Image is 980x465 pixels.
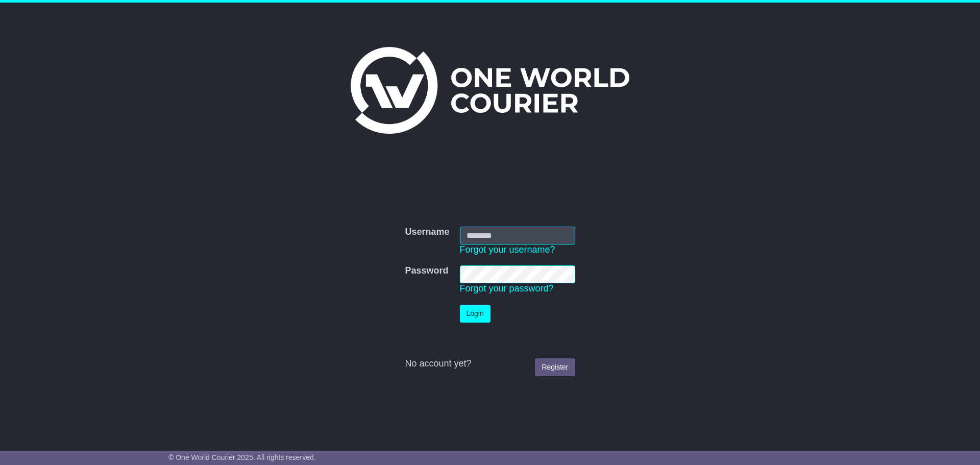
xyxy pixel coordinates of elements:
label: Username [405,227,449,238]
a: Forgot your password? [460,283,554,293]
a: Forgot your username? [460,244,555,255]
div: No account yet? [405,358,575,370]
span: © One World Courier 2025. All rights reserved. [168,453,316,461]
img: One World [351,47,629,134]
a: Register [535,358,575,376]
label: Password [405,265,448,277]
button: Login [460,305,491,323]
